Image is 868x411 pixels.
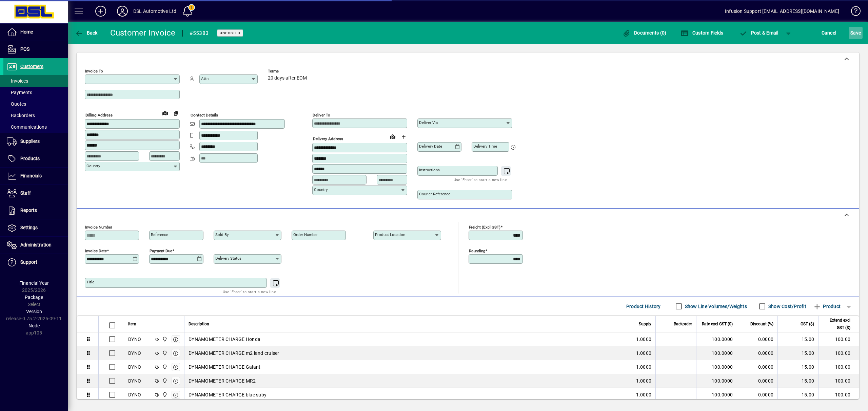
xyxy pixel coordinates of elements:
[846,1,860,23] a: Knowledge Base
[151,232,168,237] mat-label: Reference
[701,364,733,370] div: 100.0000
[25,295,43,300] span: Package
[7,78,28,84] span: Invoices
[160,107,171,118] a: View on map
[850,30,853,36] span: S
[201,76,209,81] mat-label: Attn
[701,336,733,343] div: 100.0000
[20,190,31,196] span: Staff
[160,336,168,343] span: Central
[469,225,500,230] mat-label: Freight (excl GST)
[26,309,42,314] span: Version
[215,232,229,237] mat-label: Sold by
[110,27,176,38] div: Customer Invoice
[818,388,859,402] td: 100.00
[849,27,863,39] button: Save
[3,254,68,271] a: Support
[822,27,836,38] span: Cancel
[189,336,260,343] span: DYNAMOMETER CHARGE Honda
[268,69,309,73] span: Terms
[20,242,52,247] span: Administration
[73,27,99,39] button: Back
[128,377,141,384] div: DYNO
[268,75,307,81] span: 20 days after EOM
[3,219,68,236] a: Settings
[90,5,112,17] button: Add
[3,202,68,219] a: Reports
[3,237,68,254] a: Administration
[818,360,859,374] td: 100.00
[626,301,661,312] span: Product History
[702,320,733,328] span: Rate excl GST ($)
[679,27,725,39] button: Custom Fields
[419,120,438,125] mat-label: Deliver via
[777,360,818,374] td: 15.00
[810,300,844,312] button: Product
[133,6,176,17] div: DSL Automotive Ltd
[850,27,861,38] span: ave
[813,301,841,312] span: Product
[3,185,68,202] a: Staff
[701,350,733,356] div: 100.0000
[636,336,652,343] span: 1.0000
[3,133,68,150] a: Suppliers
[20,46,29,52] span: POS
[777,346,818,360] td: 15.00
[737,346,777,360] td: 0.0000
[215,256,241,261] mat-label: Delivery status
[3,24,68,41] a: Home
[223,288,276,296] mat-hint: Use 'Enter' to start a new line
[701,377,733,384] div: 100.0000
[777,332,818,346] td: 15.00
[750,320,773,328] span: Discount (%)
[736,27,782,39] button: Post & Email
[701,391,733,398] div: 100.0000
[85,248,107,253] mat-label: Invoice date
[20,138,40,144] span: Suppliers
[171,108,181,118] button: Copy to Delivery address
[725,6,839,17] div: Infusion Support [EMAIL_ADDRESS][DOMAIN_NAME]
[737,332,777,346] td: 0.0000
[3,41,68,58] a: POS
[3,150,68,167] a: Products
[112,5,133,17] button: Profile
[128,364,141,370] div: DYNO
[75,30,98,36] span: Back
[189,364,260,370] span: DYNAMOMETER CHARGE Galant
[20,29,33,35] span: Home
[419,168,440,172] mat-label: Instructions
[189,391,267,398] span: DYNAMOMETER CHARGE blue suby
[801,320,814,328] span: GST ($)
[737,374,777,388] td: 0.0000
[128,336,141,343] div: DYNO
[20,259,37,265] span: Support
[314,187,328,192] mat-label: Country
[189,320,209,328] span: Description
[737,360,777,374] td: 0.0000
[375,232,405,237] mat-label: Product location
[150,248,172,253] mat-label: Payment due
[19,280,49,286] span: Financial Year
[3,110,68,121] a: Backorders
[473,144,497,149] mat-label: Delivery time
[7,90,32,95] span: Payments
[160,391,168,398] span: Central
[160,377,168,385] span: Central
[20,225,38,230] span: Settings
[737,388,777,402] td: 0.0000
[820,27,838,39] button: Cancel
[7,113,35,118] span: Backorders
[128,391,141,398] div: DYNO
[3,75,68,87] a: Invoices
[20,64,43,69] span: Customers
[3,87,68,98] a: Payments
[674,320,692,328] span: Backorder
[636,377,652,384] span: 1.0000
[313,113,330,117] mat-label: Deliver To
[7,124,47,130] span: Communications
[128,320,136,328] span: Item
[3,168,68,185] a: Financials
[85,225,112,230] mat-label: Invoice number
[293,232,318,237] mat-label: Order number
[823,317,850,331] span: Extend excl GST ($)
